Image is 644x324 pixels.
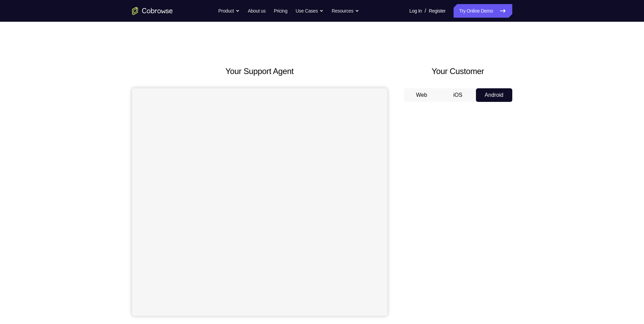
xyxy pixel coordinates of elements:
[425,7,426,15] span: /
[429,4,445,18] a: Register
[218,4,240,18] button: Product
[132,65,387,77] h2: Your Support Agent
[296,4,324,18] button: Use Cases
[332,4,359,18] button: Resources
[274,4,287,18] a: Pricing
[440,88,476,102] button: iOS
[404,88,440,102] button: Web
[404,65,512,77] h2: Your Customer
[476,88,512,102] button: Android
[409,4,422,18] a: Log In
[132,7,173,15] a: Go to the home page
[248,4,265,18] a: About us
[454,4,512,18] a: Try Online Demo
[132,88,387,316] iframe: Agent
